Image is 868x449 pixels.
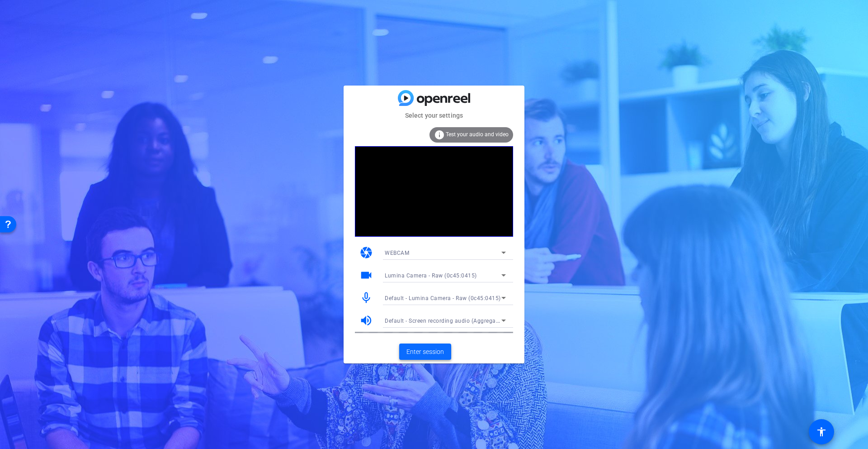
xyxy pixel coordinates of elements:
span: Default - Screen recording audio (Aggregate) [385,317,503,324]
span: Lumina Camera - Raw (0c45:0415) [385,272,477,279]
mat-icon: accessibility [816,426,827,437]
span: Test your audio and video [446,131,509,138]
span: Default - Lumina Camera - Raw (0c45:0415) [385,295,501,301]
button: Enter session [399,344,451,360]
mat-card-subtitle: Select your settings [344,110,524,120]
mat-icon: info [434,129,445,140]
mat-icon: mic_none [359,291,373,305]
mat-icon: volume_up [359,314,373,327]
span: WEBCAM [385,250,409,256]
img: blue-gradient.svg [398,90,470,106]
span: Enter session [406,347,444,357]
mat-icon: camera [359,246,373,259]
mat-icon: videocam [359,268,373,282]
